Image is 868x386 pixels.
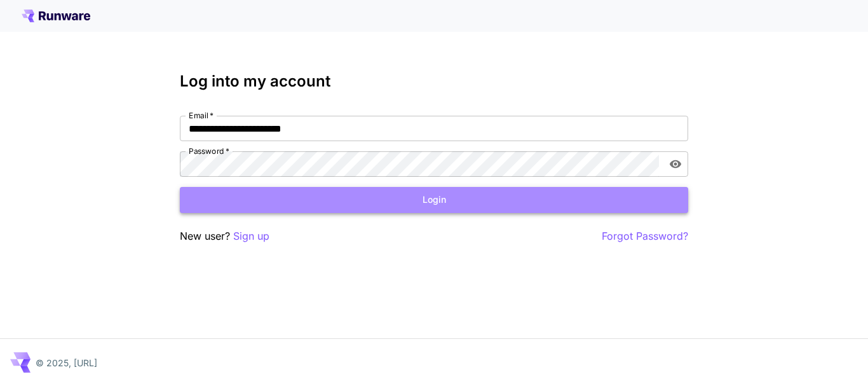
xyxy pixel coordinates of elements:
[180,228,269,244] p: New user?
[602,228,688,244] button: Forgot Password?
[180,187,688,213] button: Login
[664,153,687,176] button: toggle password visibility
[189,146,229,156] label: Password
[233,228,269,244] button: Sign up
[189,110,214,121] label: Email
[180,72,688,90] h3: Log into my account
[36,356,97,369] p: © 2025, [URL]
